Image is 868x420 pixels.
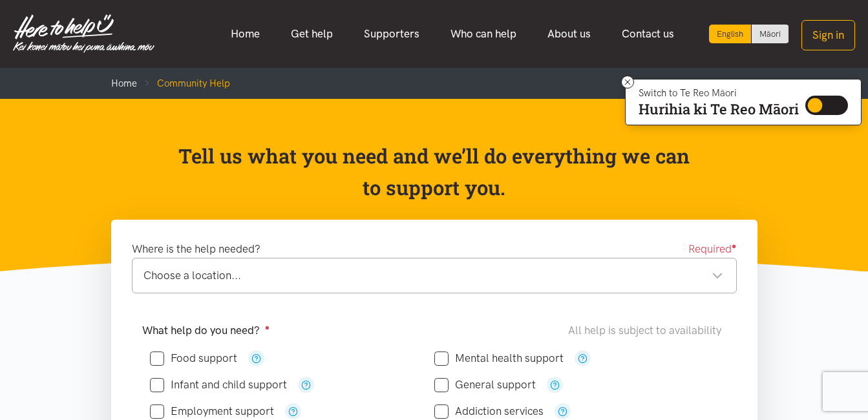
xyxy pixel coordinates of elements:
a: Switch to Te Reo Māori [752,25,789,43]
div: Language toggle [709,25,789,43]
sup: ● [732,241,737,251]
div: Current language [709,25,752,43]
div: All help is subject to availability [568,322,726,339]
span: Required [688,240,737,258]
li: Community Help [137,76,230,91]
a: Who can help [435,20,532,48]
a: Get help [275,20,348,48]
p: Hurihia ki Te Reo Māori [639,103,799,115]
sup: ● [265,322,270,332]
a: Home [111,78,137,89]
label: Addiction services [434,406,544,417]
button: Sign in [801,20,855,50]
label: General support [434,379,536,390]
label: Employment support [150,406,274,417]
a: Contact us [606,20,690,48]
a: About us [532,20,606,48]
label: Food support [150,353,237,364]
p: Tell us what you need and we’ll do everything we can to support you. [177,140,691,204]
label: Infant and child support [150,379,287,390]
a: Supporters [348,20,435,48]
label: Mental health support [434,353,564,364]
label: What help do you need? [142,322,270,339]
a: Home [215,20,275,48]
img: Home [13,14,154,53]
p: Switch to Te Reo Māori [639,89,799,97]
div: Choose a location... [143,267,723,284]
label: Where is the help needed? [132,240,260,258]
